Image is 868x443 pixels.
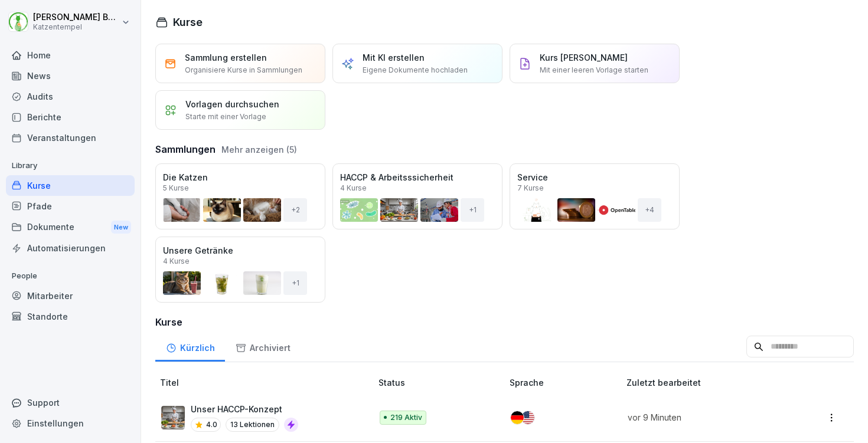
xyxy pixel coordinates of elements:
[6,65,135,86] a: News
[6,267,135,286] p: People
[6,238,135,258] a: Automatisierungen
[340,171,495,183] p: HACCP & Arbeitsssicherheit
[6,45,135,65] a: Home
[33,23,119,31] p: Katzentempel
[363,65,468,76] p: Eigene Dokumente hochladen
[461,198,484,222] div: + 1
[638,198,661,222] div: + 4
[6,413,135,434] a: Einstellungen
[363,51,425,64] p: Mit KI erstellen
[378,376,505,389] p: Status
[6,306,135,327] a: Standorte
[191,403,298,415] p: Unser HACCP-Konzept
[160,376,374,389] p: Titel
[340,185,367,192] p: 4 Kurse
[6,286,135,306] a: Mitarbeiter
[540,51,628,64] p: Kurs [PERSON_NAME]
[155,142,216,156] h3: Sammlungen
[6,392,135,413] div: Support
[517,185,544,192] p: 7 Kurse
[332,163,502,229] a: HACCP & Arbeitsssicherheit4 Kurse+1
[155,163,325,229] a: Die Katzen5 Kurse+2
[33,12,119,22] p: [PERSON_NAME] Benedix
[628,411,781,424] p: vor 9 Minuten
[185,65,302,76] p: Organisiere Kurse in Sammlungen
[6,86,135,107] a: Audits
[161,406,185,429] img: mlsleav921hxy3akyctmymka.png
[163,171,318,183] p: Die Katzen
[6,175,135,196] a: Kurse
[155,315,854,329] h3: Kurse
[163,258,190,265] p: 4 Kurse
[390,412,422,423] p: 219 Aktiv
[226,418,279,432] p: 13 Lektionen
[540,65,648,76] p: Mit einer leeren Vorlage starten
[155,332,225,362] a: Kürzlich
[111,221,131,234] div: New
[511,411,524,424] img: de.svg
[225,332,301,362] a: Archiviert
[283,271,307,295] div: + 1
[6,216,135,238] a: DokumenteNew
[6,127,135,148] a: Veranstaltungen
[173,14,203,30] h1: Kurse
[163,185,189,192] p: 5 Kurse
[6,107,135,127] a: Berichte
[510,163,680,229] a: Service7 Kurse+4
[510,376,622,389] p: Sprache
[155,237,325,303] a: Unsere Getränke4 Kurse+1
[6,216,135,238] div: Dokumente
[185,98,279,110] p: Vorlagen durchsuchen
[206,419,217,430] p: 4.0
[185,51,267,64] p: Sammlung erstellen
[517,171,672,183] p: Service
[626,376,795,389] p: Zuletzt bearbeitet
[521,411,534,424] img: us.svg
[283,198,307,222] div: + 2
[6,196,135,216] a: Pfade
[185,111,266,122] p: Starte mit einer Vorlage
[221,143,297,156] button: Mehr anzeigen (5)
[6,156,135,175] p: Library
[163,244,318,257] p: Unsere Getränke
